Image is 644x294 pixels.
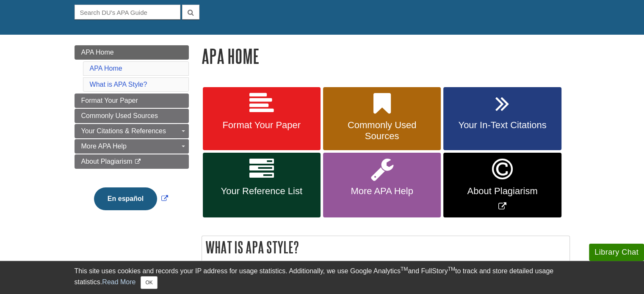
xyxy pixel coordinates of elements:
[202,45,570,67] h1: APA Home
[94,187,157,210] button: En español
[75,124,189,138] a: Your Citations & References
[329,120,434,142] span: Commonly Used Sources
[134,159,141,165] i: This link opens in a new window
[323,87,441,151] a: Commonly Used Sources
[75,45,189,60] a: APA Home
[81,49,114,56] span: APA Home
[450,186,555,197] span: About Plagiarism
[75,109,189,123] a: Commonly Used Sources
[401,266,408,272] sup: TM
[81,158,133,165] span: About Plagiarism
[443,87,561,151] a: Your In-Text Citations
[90,81,147,88] a: What is APA Style?
[203,87,321,151] a: Format Your Paper
[450,120,555,131] span: Your In-Text Citations
[443,153,561,217] a: Link opens in new window
[141,276,157,289] button: Close
[203,153,321,217] a: Your Reference List
[589,244,644,261] button: Library Chat
[448,266,455,272] sup: TM
[209,120,314,131] span: Format Your Paper
[75,45,189,225] div: Guide Page Menu
[75,266,570,289] div: This site uses cookies and records your IP address for usage statistics. Additionally, we use Goo...
[75,5,180,19] input: Search DU's APA Guide
[81,112,158,119] span: Commonly Used Sources
[202,236,569,258] h2: What is APA Style?
[81,97,138,104] span: Format Your Paper
[323,153,441,217] a: More APA Help
[75,154,189,169] a: About Plagiarism
[75,139,189,154] a: More APA Help
[90,65,122,72] a: APA Home
[329,186,434,197] span: More APA Help
[81,143,127,150] span: More APA Help
[209,186,314,197] span: Your Reference List
[92,195,170,202] a: Link opens in new window
[81,127,166,135] span: Your Citations & References
[75,93,189,108] a: Format Your Paper
[102,278,135,286] a: Read More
